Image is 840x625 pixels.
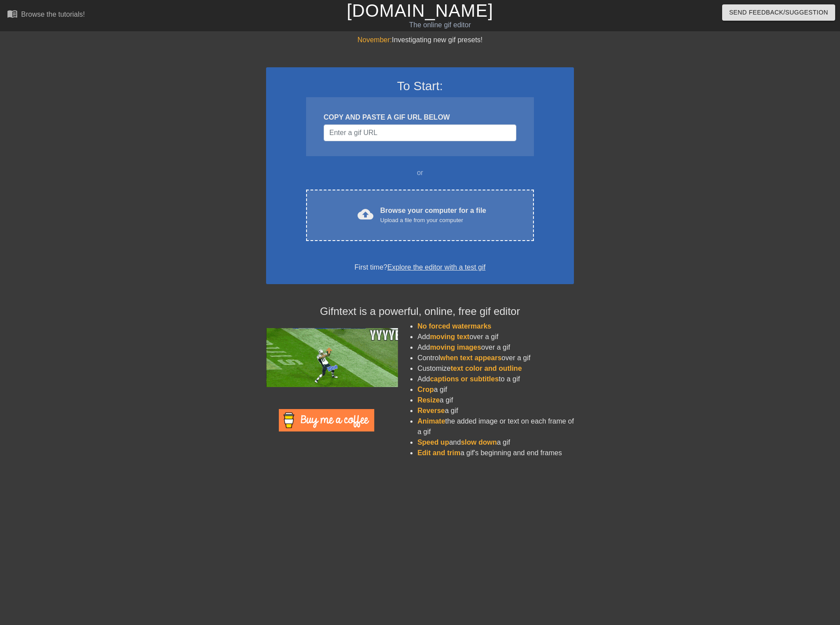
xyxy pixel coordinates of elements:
li: and a gif [417,437,574,448]
a: Explore the editor with a test gif [387,263,486,271]
li: the added image or text on each frame of a gif [417,416,574,437]
div: Upload a file from your computer [380,216,486,225]
span: moving images [430,344,481,351]
li: Control over a gif [417,353,574,363]
li: Add over a gif [417,332,574,342]
div: First time? [278,262,562,273]
a: Browse the tutorials! [7,8,85,22]
span: Animate [417,417,445,425]
li: Add to a gif [417,374,574,384]
span: menu_book [7,8,18,19]
div: Browse the tutorials! [21,11,85,18]
span: text color and outline [451,365,522,372]
span: cloud_upload [358,206,373,222]
input: Username [324,124,516,141]
li: a gif [417,395,574,406]
span: Edit and trim [417,449,460,457]
button: Send Feedback/Suggestion [722,4,835,21]
div: The online gif editor [285,20,596,30]
li: Customize [417,363,574,374]
span: Speed up [417,439,449,446]
span: November: [358,36,392,44]
span: No forced watermarks [417,322,491,330]
div: Browse your computer for a file [380,205,486,225]
span: slow down [461,439,497,446]
span: Send Feedback/Suggestion [729,7,828,18]
li: a gif [417,384,574,395]
span: captions or subtitles [430,375,499,383]
img: football_small.gif [266,328,398,387]
li: a gif's beginning and end frames [417,448,574,458]
img: Buy Me A Coffee [279,409,374,431]
div: or [289,168,551,178]
span: Resize [417,396,440,404]
h4: Gifntext is a powerful, online, free gif editor [266,305,574,318]
li: Add over a gif [417,342,574,353]
span: moving text [430,333,470,340]
span: when text appears [440,354,502,362]
h3: To Start: [278,79,562,94]
a: [DOMAIN_NAME] [347,1,493,20]
span: Crop [417,386,434,393]
div: COPY AND PASTE A GIF URL BELOW [324,112,516,123]
span: Reverse [417,407,445,414]
li: a gif [417,406,574,416]
div: Investigating new gif presets! [266,35,574,45]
